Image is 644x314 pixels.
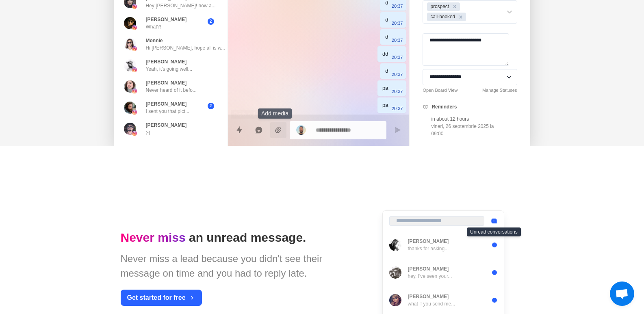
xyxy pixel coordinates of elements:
img: picture [132,110,137,115]
img: picture [132,67,137,72]
p: Reminders [432,103,457,110]
img: picture [124,102,136,114]
span: Never miss [121,231,189,244]
p: vineri, 26 septembrie 2025 la 09:00 [431,123,502,137]
img: picture [124,59,136,71]
img: picture [124,80,136,93]
button: Quick replies [231,122,247,138]
p: What?! [146,23,161,30]
button: Get started for free [121,290,202,306]
img: picture [296,125,306,135]
p: I sent you that pict... [146,108,189,115]
button: Add media [270,122,286,138]
p: 20:37 [392,19,403,28]
img: picture [132,131,137,136]
div: d [385,32,388,41]
img: picture [124,17,136,29]
button: Reply with AI [251,122,267,138]
p: Never heard of it befo... [146,87,197,94]
img: picture [124,123,136,135]
img: picture [132,25,137,30]
div: d [385,15,388,24]
img: picture [124,38,136,50]
p: 20:37 [392,87,403,96]
p: 20:37 [392,104,403,113]
p: [PERSON_NAME] [146,121,187,129]
img: picture [132,46,137,51]
a: Manage Statuses [482,87,517,94]
div: Deschideți chat-ul [610,282,634,306]
span: 2 [208,18,214,25]
h1: an unread message. [121,230,363,245]
p: 20:37 [392,53,403,62]
div: d [385,67,388,76]
p: [PERSON_NAME] [146,58,187,65]
div: pa [382,84,388,93]
p: Hey [PERSON_NAME]! how a... [146,2,216,9]
p: Hi [PERSON_NAME], hope all is w... [146,44,225,52]
div: pa [382,101,388,110]
p: 20:37 [392,2,403,11]
p: [PERSON_NAME] [146,79,187,87]
div: Remove prospect [450,2,459,11]
div: call-booked [428,13,456,21]
p: Yeah, it's going well... [146,65,193,73]
a: Open Board View [423,87,458,94]
p: ;-) [146,129,150,136]
span: 2 [208,103,214,109]
p: Monnie [146,37,163,44]
div: prospect [428,2,450,11]
p: 20:37 [392,70,403,79]
p: 20:37 [392,36,403,45]
p: [PERSON_NAME] [146,16,187,23]
img: picture [132,4,137,9]
p: in about 12 hours [431,115,502,123]
p: [PERSON_NAME] [146,100,187,108]
button: Send message [390,122,406,138]
img: picture [132,89,137,93]
div: Never miss a lead because you didn't see their message on time and you had to reply late. [121,251,363,281]
div: Remove call-booked [456,13,465,21]
div: dd [382,50,388,58]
